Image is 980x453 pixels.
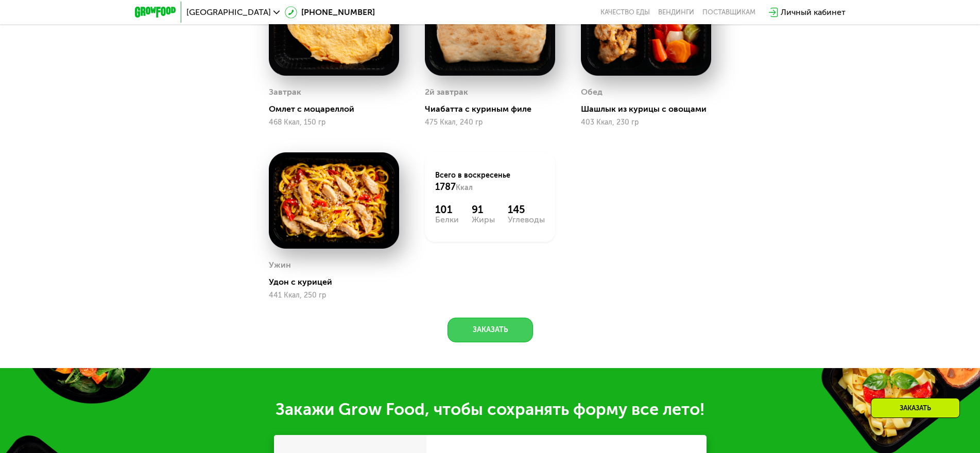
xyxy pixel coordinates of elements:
div: 145 [508,203,545,216]
div: 2й завтрак [425,84,468,100]
div: 101 [435,203,459,216]
div: Углеводы [508,216,545,224]
div: поставщикам [702,8,755,16]
div: 468 Ккал, 150 гр [269,118,399,127]
div: 475 Ккал, 240 гр [425,118,555,127]
div: Шашлык из курицы с овощами [581,104,719,114]
div: Омлет с моцареллой [269,104,407,114]
a: Вендинги [658,8,694,16]
div: Заказать [871,398,960,418]
div: Личный кабинет [781,6,846,19]
a: Качество еды [600,8,650,16]
a: [PHONE_NUMBER] [285,6,375,19]
span: Ккал [456,183,473,192]
span: [GEOGRAPHIC_DATA] [186,8,271,16]
div: Ужин [269,257,291,273]
div: 441 Ккал, 250 гр [269,291,399,300]
div: Обед [581,84,603,100]
div: 91 [472,203,495,216]
div: Чиабатта с куриным филе [425,104,563,114]
div: 403 Ккал, 230 гр [581,118,711,127]
div: Удон с курицей [269,277,407,287]
div: Всего в воскресенье [435,170,545,193]
button: Заказать [448,318,533,342]
div: Завтрак [269,84,301,100]
span: 1787 [435,181,456,193]
div: Жиры [472,216,495,224]
div: Белки [435,216,459,224]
